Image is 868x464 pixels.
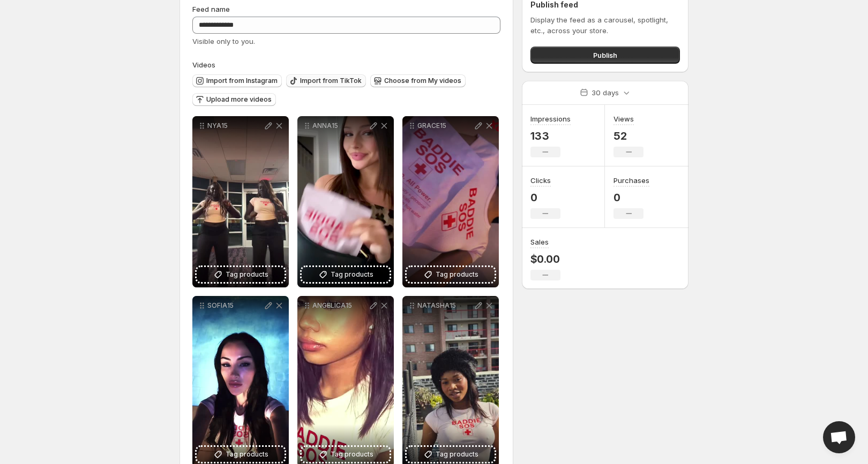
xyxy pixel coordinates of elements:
[286,74,366,87] button: Import from TikTok
[192,74,282,87] button: Import from Instagram
[312,301,368,310] p: ANGELICA15
[192,93,276,106] button: Upload more videos
[407,447,495,462] button: Tag products
[384,77,461,85] span: Choose from My videos
[613,175,649,186] h3: Purchases
[370,74,466,87] button: Choose from My videos
[192,116,289,287] div: NYA15Tag products
[436,269,478,280] span: Tag products
[226,449,268,460] span: Tag products
[192,5,230,13] span: Feed name
[197,267,285,282] button: Tag products
[207,121,263,130] p: NYA15
[192,60,215,69] span: Videos
[312,121,368,130] p: ANNA15
[530,14,680,36] p: Display the feed as a carousel, spotlight, etc., across your store.
[207,301,263,310] p: SOFIA15
[593,50,617,60] span: Publish
[302,447,390,462] button: Tag products
[530,191,560,204] p: 0
[530,113,571,124] h3: Impressions
[530,237,549,247] h3: Sales
[417,301,473,310] p: NATASHA15
[331,449,373,460] span: Tag products
[302,267,390,282] button: Tag products
[226,269,268,280] span: Tag products
[530,253,560,265] p: $0.00
[592,87,619,98] p: 30 days
[613,113,634,124] h3: Views
[297,116,394,287] div: ANNA15Tag products
[197,447,285,462] button: Tag products
[206,77,278,85] span: Import from Instagram
[530,47,680,64] button: Publish
[407,267,495,282] button: Tag products
[331,269,373,280] span: Tag products
[436,449,478,460] span: Tag products
[206,95,272,104] span: Upload more videos
[192,37,255,45] span: Visible only to you.
[402,116,499,287] div: GRACE15Tag products
[530,130,571,142] p: 133
[823,421,855,453] div: Open chat
[417,121,473,130] p: GRACE15
[530,175,551,186] h3: Clicks
[300,77,362,85] span: Import from TikTok
[613,130,643,142] p: 52
[613,191,649,204] p: 0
